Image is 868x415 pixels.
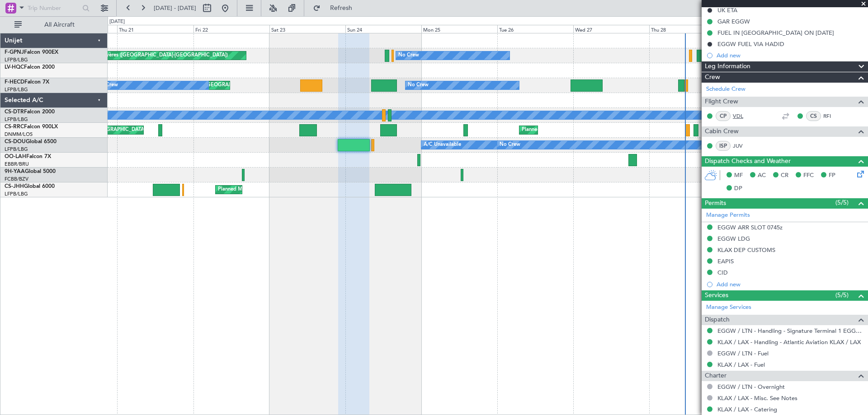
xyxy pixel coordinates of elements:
[717,327,863,335] a: EGGW / LTN - Handling - Signature Terminal 1 EGGW / LTN
[5,169,25,174] span: 9H-YAA
[717,18,750,25] div: GAR EGGW
[5,184,24,189] span: CS-JHH
[717,406,777,413] a: KLAX / LAX - Catering
[5,131,33,138] a: DNMM/LOS
[716,141,731,151] div: ISP
[717,361,765,368] a: KLAX / LAX - Fuel
[424,138,461,152] div: A/C Unavailable
[24,22,95,28] span: All Aircraft
[717,383,785,391] a: EGGW / LTN - Overnight
[75,49,228,62] div: AOG Maint Hyères ([GEOGRAPHIC_DATA]-[GEOGRAPHIC_DATA])
[5,79,49,85] a: F-HECDFalcon 7X
[717,269,728,276] div: CID
[734,184,742,193] span: DP
[706,85,745,94] a: Schedule Crew
[10,18,98,32] button: All Aircraft
[705,61,750,72] span: Leg Information
[706,211,750,220] a: Manage Permits
[522,123,664,137] div: Planned Maint [GEOGRAPHIC_DATA] ([GEOGRAPHIC_DATA])
[345,25,421,33] div: Sun 24
[5,56,28,63] a: LFPB/LBG
[117,25,193,33] div: Thu 21
[398,49,419,62] div: No Crew
[734,171,743,180] span: MF
[705,371,726,381] span: Charter
[5,154,51,159] a: OO-LAHFalcon 7X
[5,161,29,168] a: EBBR/BRU
[5,191,28,197] a: LFPB/LBG
[705,156,791,167] span: Dispatch Checks and Weather
[717,224,783,231] div: EGGW ARR SLOT 0745z
[803,171,814,180] span: FFC
[823,112,844,120] a: RFI
[309,1,363,15] button: Refresh
[269,25,345,33] div: Sat 23
[421,25,497,33] div: Mon 25
[717,40,784,48] div: EGGW FUEL VIA HADID
[705,97,738,107] span: Flight Crew
[5,109,55,115] a: CS-DTRFalcon 2000
[717,257,734,265] div: EAPIS
[835,198,849,207] span: (5/5)
[5,109,24,115] span: CS-DTR
[154,4,196,12] span: [DATE] - [DATE]
[717,246,775,254] div: KLAX DEP CUSTOMS
[705,315,730,325] span: Dispatch
[705,72,720,83] span: Crew
[717,29,834,37] div: FUEL IN [GEOGRAPHIC_DATA] ON [DATE]
[806,111,821,121] div: CS
[5,176,28,182] a: FCBB/BZV
[5,139,26,145] span: CS-DOU
[717,350,769,357] a: EGGW / LTN - Fuel
[733,112,753,120] a: VDL
[5,50,24,55] span: F-GPNJ
[717,280,863,288] div: Add new
[758,171,766,180] span: AC
[649,25,725,33] div: Thu 28
[193,25,269,33] div: Fri 22
[218,183,360,196] div: Planned Maint [GEOGRAPHIC_DATA] ([GEOGRAPHIC_DATA])
[5,124,58,130] a: CS-RRCFalcon 900LX
[5,86,28,93] a: LFPB/LBG
[717,51,863,59] div: Add new
[573,25,649,33] div: Wed 27
[5,65,24,70] span: LV-HQC
[705,290,728,301] span: Services
[716,111,731,121] div: CP
[497,25,573,33] div: Tue 26
[835,290,849,300] span: (5/5)
[322,5,360,11] span: Refresh
[5,184,55,189] a: CS-JHHGlobal 6000
[500,138,520,152] div: No Crew
[5,79,24,85] span: F-HECD
[5,146,28,153] a: LFPB/LBG
[829,171,835,180] span: FP
[5,50,58,55] a: F-GPNJFalcon 900EX
[706,303,751,312] a: Manage Services
[5,65,55,70] a: LV-HQCFalcon 2000
[109,18,125,26] div: [DATE]
[705,198,726,209] span: Permits
[408,79,429,92] div: No Crew
[5,154,26,159] span: OO-LAH
[717,6,737,14] div: UK ETA
[28,1,80,15] input: Trip Number
[5,124,24,130] span: CS-RRC
[717,338,861,346] a: KLAX / LAX - Handling - Atlantic Aviation KLAX / LAX
[5,139,57,145] a: CS-DOUGlobal 6500
[733,142,753,150] a: JUV
[5,169,56,174] a: 9H-YAAGlobal 5000
[59,123,202,137] div: Planned Maint [GEOGRAPHIC_DATA] ([GEOGRAPHIC_DATA])
[5,116,28,123] a: LFPB/LBG
[781,171,788,180] span: CR
[717,235,750,242] div: EGGW LDG
[717,394,797,402] a: KLAX / LAX - Misc. See Notes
